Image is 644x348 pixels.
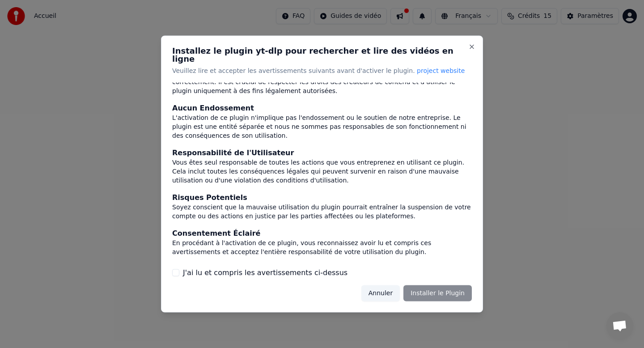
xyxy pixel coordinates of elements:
[172,113,472,140] div: L'activation de ce plugin n'implique pas l'endossement ou le soutien de notre entreprise. Le plug...
[417,67,465,74] span: project website
[172,102,472,113] div: Aucun Endossement
[172,47,472,63] h2: Installez le plugin yt-dlp pour rechercher et lire des vidéos en ligne
[172,158,472,185] div: Vous êtes seul responsable de toutes les actions que vous entreprenez en utilisant ce plugin. Cel...
[172,228,472,238] div: Consentement Éclairé
[172,192,472,203] div: Risques Potentiels
[172,67,472,76] p: Veuillez lire et accepter les avertissements suivants avant d'activer le plugin.
[172,203,472,221] div: Soyez conscient que la mauvaise utilisation du plugin pourrait entraîner la suspension de votre c...
[361,285,400,301] button: Annuler
[172,238,472,256] div: En procédant à l'activation de ce plugin, vous reconnaissez avoir lu et compris ces avertissement...
[172,59,472,95] div: Ce plugin peut permettre des actions (comme le téléchargement de contenu) qui pourraient enfreind...
[172,147,472,158] div: Responsabilité de l'Utilisateur
[183,267,347,278] label: J'ai lu et compris les avertissements ci-dessus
